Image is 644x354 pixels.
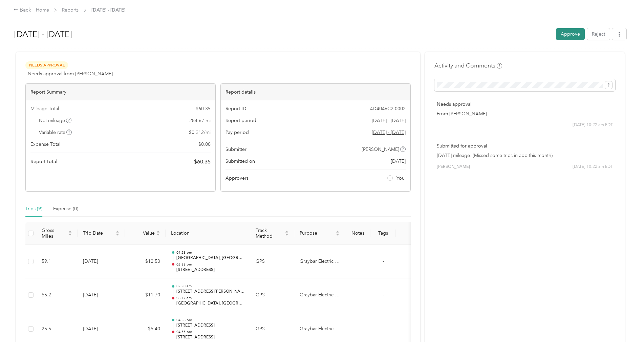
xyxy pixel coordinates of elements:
[437,164,470,170] span: [PERSON_NAME]
[250,222,294,245] th: Track Method
[53,205,78,213] div: Expense (0)
[606,316,644,354] iframe: Everlance-gr Chat Button Frame
[130,230,155,236] span: Value
[176,284,245,289] p: 07:20 am
[221,84,410,100] div: Report details
[125,278,166,312] td: $11.70
[362,146,399,153] span: [PERSON_NAME]
[437,101,613,108] p: Needs approval
[256,228,283,239] span: Track Method
[39,117,72,124] span: Net mileage
[36,278,78,312] td: 55.2
[391,158,406,165] span: [DATE]
[176,267,245,273] p: [STREET_ADDRESS]
[250,245,294,279] td: GPS
[176,255,245,261] p: [GEOGRAPHIC_DATA], [GEOGRAPHIC_DATA], [GEOGRAPHIC_DATA]
[39,129,72,136] span: Variable rate
[30,105,59,112] span: Mileage Total
[372,129,406,136] span: Go to pay period
[437,152,613,159] p: [DATE] mileage. (Missed some trips in app this month)
[176,262,245,267] p: 02:38 pm
[91,6,125,14] span: [DATE] - [DATE]
[36,222,78,245] th: Gross Miles
[396,175,405,182] span: You
[62,7,79,13] a: Reports
[226,117,256,124] span: Report period
[14,26,551,42] h1: Sep 1 - 30, 2025
[437,142,613,150] p: Submitted for approval
[285,230,289,234] span: caret-up
[78,222,125,245] th: Trip Date
[83,230,114,236] span: Trip Date
[300,230,334,236] span: Purpose
[42,228,67,239] span: Gross Miles
[36,7,49,13] a: Home
[383,258,384,264] span: -
[196,105,211,112] span: $ 60.35
[372,117,406,124] span: [DATE] - [DATE]
[573,122,613,128] span: [DATE] 10:22 am EDT
[336,233,340,237] span: caret-down
[14,6,31,14] div: Back
[285,233,289,237] span: caret-down
[176,289,245,295] p: [STREET_ADDRESS][PERSON_NAME]
[125,222,166,245] th: Value
[573,164,613,170] span: [DATE] 10:22 am EDT
[226,175,249,182] span: Approvers
[176,334,245,340] p: [STREET_ADDRESS]
[176,330,245,334] p: 04:55 pm
[226,129,249,136] span: Pay period
[345,222,370,245] th: Notes
[437,110,613,117] p: From [PERSON_NAME]
[587,28,610,40] button: Reject
[294,278,345,312] td: Graybar Electric Company, Inc
[294,222,345,245] th: Purpose
[556,28,585,40] button: Approve
[156,233,160,237] span: caret-down
[166,222,250,245] th: Location
[370,222,396,245] th: Tags
[383,292,384,298] span: -
[30,158,58,165] span: Report total
[176,318,245,322] p: 04:28 pm
[336,230,340,234] span: caret-up
[226,158,255,165] span: Submitted on
[68,230,72,234] span: caret-up
[176,322,245,329] p: [STREET_ADDRESS]
[78,312,125,346] td: [DATE]
[30,141,60,148] span: Expense Total
[383,326,384,332] span: -
[189,117,211,124] span: 284.67 mi
[25,61,68,69] span: Needs Approval
[294,312,345,346] td: Graybar Electric Company, Inc
[28,70,113,77] span: Needs approval from [PERSON_NAME]
[176,300,245,307] p: [GEOGRAPHIC_DATA], [GEOGRAPHIC_DATA], [GEOGRAPHIC_DATA]
[36,312,78,346] td: 25.5
[434,61,502,70] h4: Activity and Comments
[194,158,211,166] span: $ 60.35
[156,230,160,234] span: caret-up
[250,312,294,346] td: GPS
[78,278,125,312] td: [DATE]
[176,296,245,300] p: 08:17 am
[189,129,211,136] span: $ 0.212 / mi
[250,278,294,312] td: GPS
[125,245,166,279] td: $12.53
[26,84,215,100] div: Report Summary
[78,245,125,279] td: [DATE]
[370,105,406,112] span: 4D4046C2-0002
[226,146,246,153] span: Submitter
[176,250,245,255] p: 01:23 pm
[115,233,120,237] span: caret-down
[115,230,120,234] span: caret-up
[68,233,72,237] span: caret-down
[25,205,42,213] div: Trips (9)
[36,245,78,279] td: 59.1
[226,105,246,112] span: Report ID
[294,245,345,279] td: Graybar Electric Company, Inc
[125,312,166,346] td: $5.40
[198,141,211,148] span: $ 0.00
